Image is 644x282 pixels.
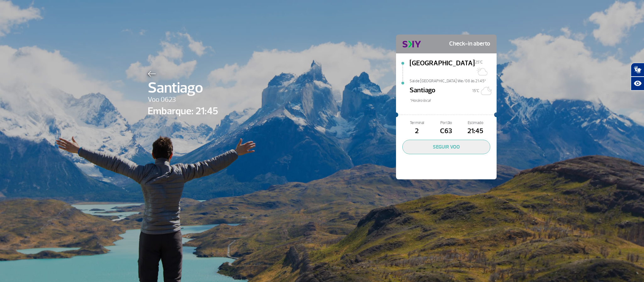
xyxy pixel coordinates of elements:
span: [GEOGRAPHIC_DATA] [410,58,475,78]
span: Sai de [GEOGRAPHIC_DATA] We/08 às 21:45* [410,78,497,83]
span: 2 [402,126,432,137]
button: Abrir tradutor de língua de sinais. [631,63,644,77]
button: SEGUIR VOO [402,140,490,154]
span: Portão [432,120,461,126]
img: Sol com muitas nuvens [475,65,487,78]
button: Abrir recursos assistivos. [631,77,644,90]
span: 15°C [472,88,479,93]
span: Terminal [402,120,432,126]
img: Céu limpo [479,84,492,97]
span: 25°C [475,60,483,65]
span: Voo 0623 [148,95,218,105]
span: Check-in aberto [449,38,490,50]
div: Plugin de acessibilidade da Hand Talk. [631,63,644,90]
span: Embarque: 21:45 [148,104,218,119]
span: 21:45 [461,126,490,137]
span: Santiago [148,77,218,99]
span: Santiago [410,85,435,98]
span: C63 [432,126,461,137]
span: *Horáro local [410,98,497,104]
span: Estimado [461,120,490,126]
